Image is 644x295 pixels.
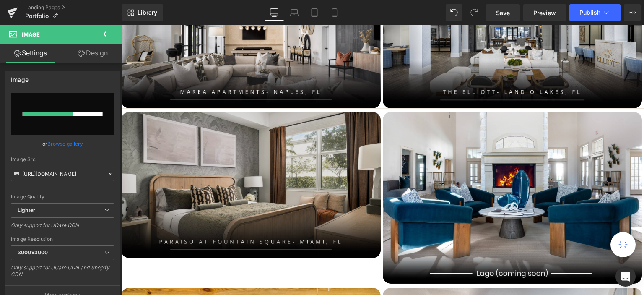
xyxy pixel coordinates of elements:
[22,31,40,38] span: Image
[264,4,284,21] a: Desktop
[579,9,600,16] span: Publish
[523,4,566,21] a: Preview
[11,139,114,148] div: or
[18,207,35,213] b: Lighter
[615,266,636,287] div: Open Intercom Messenger
[25,4,122,11] a: Landing Pages
[138,9,157,16] span: Library
[325,4,345,21] a: Mobile
[11,194,114,200] div: Image Quality
[25,13,49,19] span: Portfolio
[496,8,510,17] span: Save
[122,4,163,21] a: New Library
[304,4,325,21] a: Tablet
[533,8,556,17] span: Preview
[11,167,114,181] input: Link
[11,157,114,162] div: Image Src
[62,44,123,63] a: Design
[624,4,641,21] button: More
[47,136,83,151] a: Browse gallery
[284,4,304,21] a: Laptop
[11,236,114,242] div: Image Resolution
[569,4,621,21] button: Publish
[11,222,114,234] div: Only support for UCare CDN
[11,71,29,83] div: Image
[18,249,48,256] b: 3000x3000
[446,4,462,21] button: Undo
[11,264,114,283] div: Only support for UCare CDN and Shopify CDN
[466,4,483,21] button: Redo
